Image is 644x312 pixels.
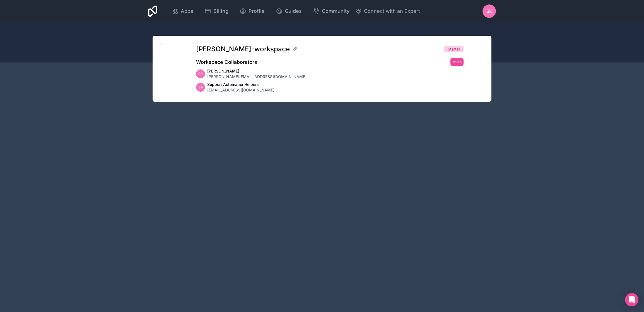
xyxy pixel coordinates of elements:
[271,5,306,17] a: Guides
[364,7,420,15] span: Connect with an Expert
[181,7,193,15] span: Apps
[235,5,269,17] a: Profile
[285,7,302,15] span: Guides
[625,293,638,306] div: Open Intercom Messenger
[207,68,307,74] span: [PERSON_NAME]
[486,8,492,14] span: SK
[207,82,274,87] span: Support AutomationHelpers
[249,7,265,15] span: Profile
[355,7,420,15] button: Connect with an Expert
[308,5,354,17] a: Community
[207,87,274,93] span: [EMAIL_ADDRESS][DOMAIN_NAME]
[213,7,228,15] span: Billing
[448,46,460,52] span: Starter
[196,58,257,66] h2: Workspace Collaborators
[198,72,203,76] span: SK
[322,7,349,15] span: Community
[200,5,233,17] a: Billing
[196,45,290,54] span: [PERSON_NAME]-workspace
[207,74,307,79] span: [PERSON_NAME][EMAIL_ADDRESS][DOMAIN_NAME]
[198,85,203,90] span: SA
[450,58,464,66] button: Invite
[167,5,198,17] a: Apps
